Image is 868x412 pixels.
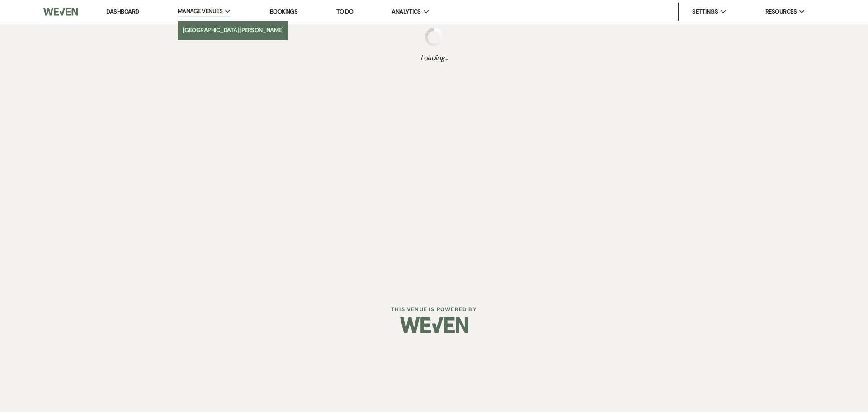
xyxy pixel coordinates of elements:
a: [GEOGRAPHIC_DATA][PERSON_NAME] [178,21,288,39]
span: Manage Venues [178,7,222,16]
li: [GEOGRAPHIC_DATA][PERSON_NAME] [183,26,284,35]
img: loading spinner [425,28,443,46]
span: Resources [765,7,797,16]
img: Weven Logo [43,2,78,21]
a: To Do [336,8,353,15]
a: Bookings [270,8,298,15]
span: Settings [692,7,718,16]
span: Loading... [420,52,448,63]
a: Dashboard [106,8,139,15]
span: Analytics [392,7,420,16]
img: Weven Logo [400,309,468,341]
